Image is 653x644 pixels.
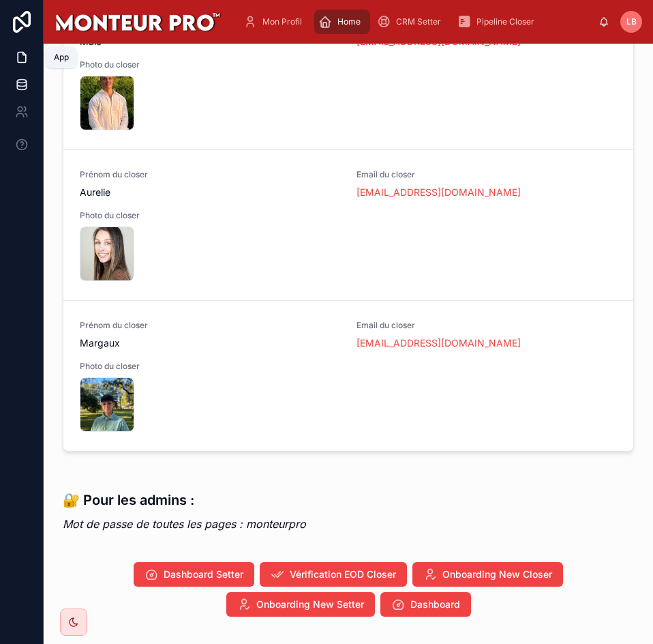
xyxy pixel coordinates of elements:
[314,10,370,34] a: Home
[337,16,361,27] span: Home
[476,16,534,27] span: Pipeline Closer
[412,562,563,587] button: Onboarding New Closer
[80,169,340,180] span: Prénom du closer
[442,568,552,581] span: Onboarding New Closer
[260,562,407,587] button: Vérification EOD Closer
[239,10,312,34] a: Mon Profil
[256,598,364,611] span: Onboarding New Setter
[626,16,637,27] span: LB
[356,320,617,331] span: Email du closer
[80,59,340,70] span: Photo du closer
[55,11,222,33] img: App logo
[356,186,521,199] a: [EMAIL_ADDRESS][DOMAIN_NAME]
[80,336,340,350] span: Margaux
[226,592,375,617] button: Onboarding New Setter
[380,592,471,617] button: Dashboard
[80,320,340,331] span: Prénom du closer
[134,562,254,587] button: Dashboard Setter
[356,336,521,350] a: [EMAIL_ADDRESS][DOMAIN_NAME]
[80,210,340,221] span: Photo du closer
[290,568,396,581] span: Vérification EOD Closer
[453,10,544,34] a: Pipeline Closer
[54,52,69,63] div: App
[164,568,243,581] span: Dashboard Setter
[63,517,306,531] em: Mot de passe de toutes les pages : monteurpro
[262,16,302,27] span: Mon Profil
[80,361,340,372] span: Photo du closer
[63,490,306,510] h3: 🔐 Pour les admins :
[410,598,460,611] span: Dashboard
[373,10,451,34] a: CRM Setter
[232,7,598,37] div: scrollable content
[356,169,617,180] span: Email du closer
[396,16,441,27] span: CRM Setter
[80,186,340,199] span: Aurelie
